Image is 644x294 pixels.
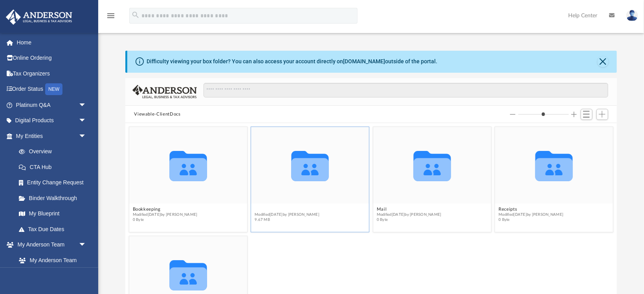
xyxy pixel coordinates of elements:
[598,56,609,67] button: Close
[133,212,198,217] span: Modified [DATE] by [PERSON_NAME]
[596,109,608,120] button: Add
[343,58,385,64] a: [DOMAIN_NAME]
[6,97,98,113] a: Platinum Q&Aarrow_drop_down
[204,83,608,98] input: Search files and folders
[581,109,593,120] button: Switch to List View
[11,206,94,222] a: My Blueprint
[11,175,98,191] a: Entity Change Request
[11,144,98,160] a: Overview
[6,81,98,97] a: Order StatusNEW
[106,11,116,20] i: menu
[626,10,638,21] img: User Pic
[6,35,98,50] a: Home
[377,212,442,217] span: Modified [DATE] by [PERSON_NAME]
[518,112,569,117] input: Column size
[6,50,98,66] a: Online Ordering
[4,9,75,25] img: Anderson Advisors Platinum Portal
[6,66,98,81] a: Tax Organizers
[255,217,320,222] span: 9.67 MB
[79,237,94,253] span: arrow_drop_down
[255,212,320,217] span: Modified [DATE] by [PERSON_NAME]
[499,217,564,222] span: 0 Byte
[377,207,442,212] button: Mail
[11,159,98,175] a: CTA Hub
[499,212,564,217] span: Modified [DATE] by [PERSON_NAME]
[79,97,94,113] span: arrow_drop_down
[133,207,198,212] button: Bookkeeping
[510,112,516,117] button: Decrease column size
[79,113,94,129] span: arrow_drop_down
[255,207,320,212] button: Law
[377,217,442,222] span: 0 Byte
[45,83,62,95] div: NEW
[11,221,98,237] a: Tax Due Dates
[133,217,198,222] span: 0 Byte
[11,252,90,268] a: My Anderson Team
[6,128,98,144] a: My Entitiesarrow_drop_down
[79,128,94,144] span: arrow_drop_down
[11,190,98,206] a: Binder Walkthrough
[6,113,98,129] a: Digital Productsarrow_drop_down
[131,11,140,19] i: search
[147,57,437,66] div: Difficulty viewing your box folder? You can also access your account directly on outside of the p...
[571,112,577,117] button: Increase column size
[6,237,94,253] a: My Anderson Teamarrow_drop_down
[134,111,180,118] button: Viewable-ClientDocs
[499,207,564,212] button: Receipts
[106,15,116,20] a: menu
